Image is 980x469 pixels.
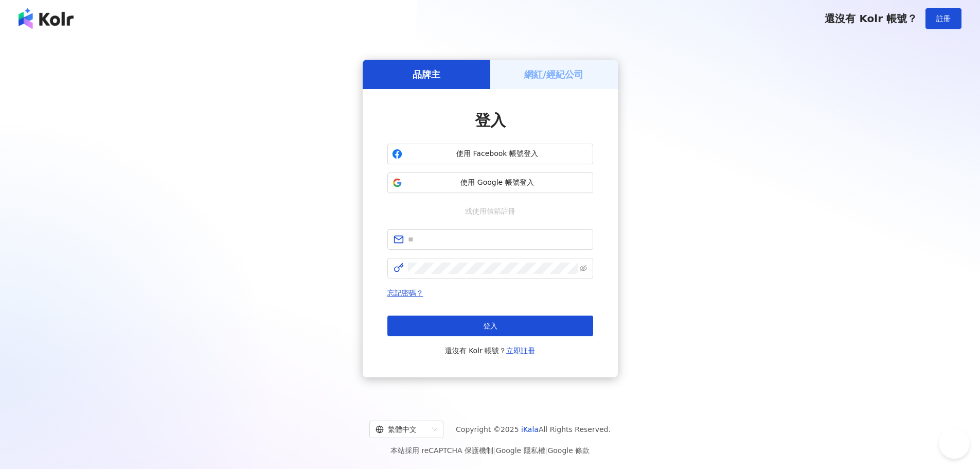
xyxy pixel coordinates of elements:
[925,8,961,29] button: 註冊
[387,144,593,164] button: 使用 Facebook 帳號登入
[390,444,590,457] span: 本站採用 reCAPTCHA 保護機制
[387,289,423,297] a: 忘記密碼？
[506,346,535,355] a: 立即註冊
[521,425,539,433] a: iKala
[496,446,545,455] a: Google 隱私權
[445,344,536,357] span: 還沒有 Kolr 帳號？
[825,12,917,25] span: 還沒有 Kolr 帳號？
[493,446,496,455] span: |
[413,68,440,81] h5: 品牌主
[483,322,497,330] span: 登入
[376,421,428,438] div: 繁體中文
[475,111,506,129] span: 登入
[456,423,611,436] span: Copyright © 2025 All Rights Reserved.
[524,68,583,81] h5: 網紅/經紀公司
[387,316,593,336] button: 登入
[458,205,523,217] span: 或使用信箱註冊
[406,178,589,188] span: 使用 Google 帳號登入
[580,265,587,272] span: eye-invisible
[547,446,590,455] a: Google 條款
[19,8,74,29] img: logo
[406,149,589,159] span: 使用 Facebook 帳號登入
[387,172,593,193] button: 使用 Google 帳號登入
[939,428,970,459] iframe: Help Scout Beacon - Open
[545,446,548,455] span: |
[936,14,951,23] span: 註冊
